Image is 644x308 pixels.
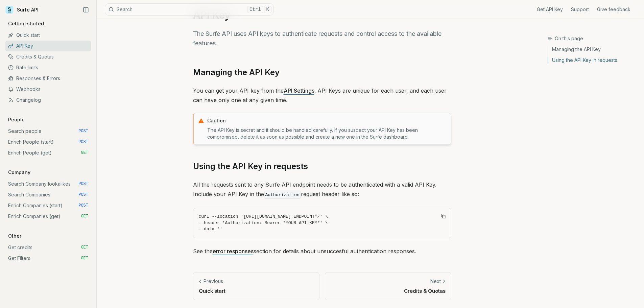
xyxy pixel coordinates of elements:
[5,41,91,51] a: API Key
[331,287,446,294] p: Credits & Quotas
[597,6,630,13] a: Give feedback
[193,161,308,172] a: Using the API Key in requests
[5,189,91,200] a: Search Companies POST
[5,84,91,95] a: Webhooks
[78,203,88,208] span: POST
[5,95,91,105] a: Changelog
[193,272,319,300] a: PreviousQuick start
[547,35,639,42] h3: On this page
[264,6,271,13] kbd: K
[105,3,274,16] button: SearchCtrlK
[199,287,314,294] p: Quick start
[5,116,27,123] p: People
[78,139,88,145] span: POST
[81,256,88,261] span: GET
[438,211,448,221] button: Copy Text
[284,87,314,94] a: API Settings
[5,147,91,158] a: Enrich People (get) GET
[5,200,91,211] a: Enrich Companies (start) POST
[5,5,39,15] a: Surfe API
[5,20,47,27] p: Getting started
[548,55,639,64] a: Using the API Key in requests
[5,179,91,189] a: Search Company lookalikes POST
[537,6,563,13] a: Get API Key
[81,5,91,15] button: Collapse Sidebar
[193,246,451,256] p: See the section for details about unsuccesful authentication responses.
[264,191,301,199] code: Authorization
[5,30,91,41] a: Quick start
[430,278,441,285] p: Next
[548,46,639,55] a: Managing the API Key
[193,180,451,200] p: All the requests sent to any Surfe API endpoint needs to be authenticated with a valid API Key. I...
[199,214,446,233] code: curl --location '[URL][DOMAIN_NAME] ENDPOINT*/' \ --header 'Authorization: Bearer *YOUR API KEY*'...
[5,211,91,222] a: Enrich Companies (get) GET
[571,6,589,13] a: Support
[207,117,447,124] p: Caution
[5,253,91,264] a: Get Filters GET
[78,192,88,197] span: POST
[193,29,451,48] p: The Surfe API uses API keys to authenticate requests and control access to the available features.
[193,67,280,78] a: Managing the API Key
[213,248,254,255] a: error responses
[5,137,91,147] a: Enrich People (start) POST
[204,278,223,285] p: Previous
[207,127,447,140] p: The API Key is secret and it should be handled carefully. If you suspect your API Key has been co...
[5,62,91,73] a: Rate limits
[325,272,451,300] a: NextCredits & Quotas
[5,126,91,137] a: Search people POST
[81,245,88,250] span: GET
[81,150,88,156] span: GET
[193,86,451,105] p: You can get your API key from the . API Keys are unique for each user, and each user can have onl...
[5,242,91,253] a: Get credits GET
[81,214,88,219] span: GET
[5,73,91,84] a: Responses & Errors
[5,51,91,62] a: Credits & Quotas
[78,128,88,134] span: POST
[78,181,88,187] span: POST
[247,6,263,13] kbd: Ctrl
[5,169,33,176] p: Company
[5,233,24,239] p: Other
